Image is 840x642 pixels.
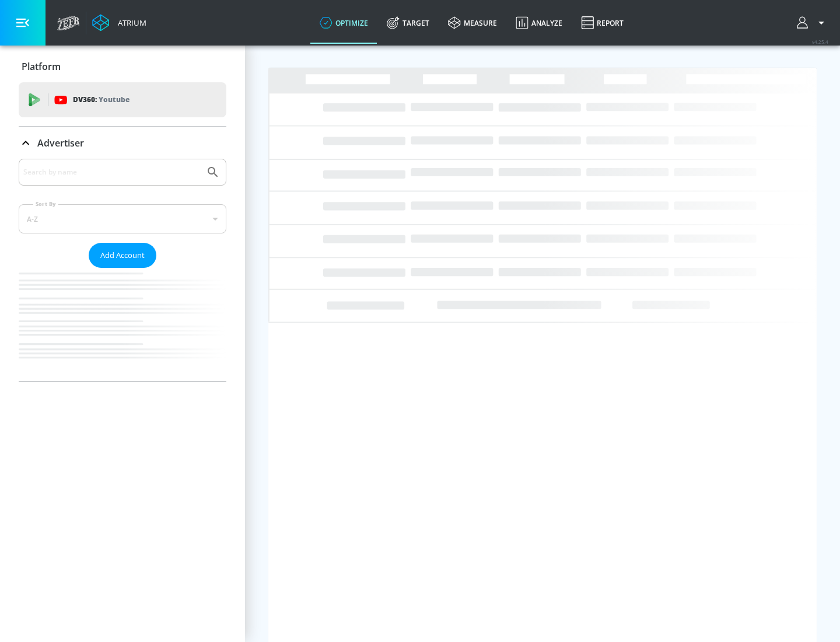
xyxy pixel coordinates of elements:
[100,249,145,262] span: Add Account
[439,2,506,44] a: measure
[99,93,129,106] p: Youtube
[506,2,572,44] a: Analyze
[377,2,439,44] a: Target
[310,2,377,44] a: optimize
[572,2,633,44] a: Report
[23,165,200,180] input: Search by name
[89,243,156,268] button: Add Account
[113,18,146,28] div: Atrium
[37,137,84,149] p: Advertiser
[19,82,226,117] div: DV360: Youtube
[92,14,146,32] a: Atrium
[19,204,226,233] div: A-Z
[33,200,58,208] label: Sort By
[73,93,129,106] p: DV360:
[19,127,226,159] div: Advertiser
[19,50,226,83] div: Platform
[812,39,828,45] span: v 4.25.4
[19,268,226,381] nav: list of Advertiser
[22,60,61,73] p: Platform
[19,159,226,381] div: Advertiser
